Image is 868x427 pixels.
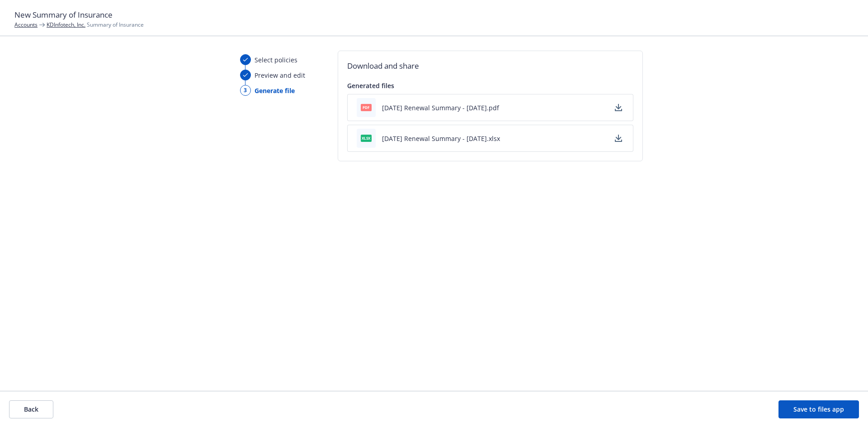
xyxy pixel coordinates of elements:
span: Select policies [255,55,297,65]
h2: Download and share [347,60,633,72]
a: Accounts [14,21,38,28]
a: KDInfotech, Inc. [47,21,85,28]
span: pdf [361,104,372,111]
span: Generate file [255,86,295,95]
span: xlsx [361,135,372,141]
div: 3 [240,85,251,96]
button: [DATE] Renewal Summary - [DATE].pdf [382,103,499,113]
h1: New Summary of Insurance [14,9,854,21]
button: [DATE] Renewal Summary - [DATE].xlsx [382,134,500,143]
span: Summary of Insurance [47,21,144,28]
span: Generated files [347,81,394,90]
span: Preview and edit [255,70,305,80]
button: Back [9,400,53,418]
button: Save to files app [778,400,859,418]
